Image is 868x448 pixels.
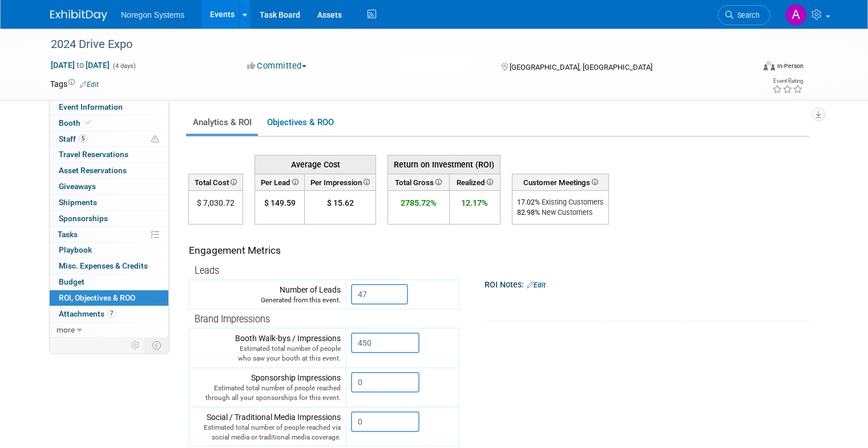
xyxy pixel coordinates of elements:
a: Asset Reservations [50,163,168,178]
th: Average Cost [255,155,376,174]
a: Search [718,5,770,25]
a: Travel Reservations [50,147,168,162]
span: Sponsorships [59,214,108,223]
span: Tasks [58,230,78,239]
th: Realized [449,174,500,190]
td: Tags [50,78,99,90]
span: Brand Impressions [195,314,270,325]
th: Per Impression [305,174,376,190]
button: Committed [243,60,311,72]
div: % [517,197,604,207]
th: Per Lead [255,174,305,190]
span: to [75,61,86,70]
span: more [56,325,75,334]
span: Existing Customers [540,198,604,206]
a: Sponsorships [50,211,168,226]
span: Noregon Systems [121,10,184,19]
div: % [517,207,604,218]
div: Number of Leads [194,284,341,305]
span: Booth [59,118,94,127]
span: Event Information [59,102,123,111]
span: 2785.72% [401,198,437,208]
div: Event Rating [772,78,803,84]
span: Budget [59,277,84,286]
span: [GEOGRAPHIC_DATA], [GEOGRAPHIC_DATA] [510,63,652,71]
img: Format-Inperson.png [764,61,775,70]
a: Tasks [50,227,168,242]
th: Total Gross [388,174,450,190]
span: Shipments [59,198,97,207]
span: Search [733,11,760,19]
div: Estimated total number of people who saw your booth at this event. [194,344,341,363]
a: Staff5 [50,131,168,147]
a: Objectives & ROO [260,111,340,134]
div: Sponsorship Impressions [194,372,341,403]
div: Booth Walk-bys / Impressions [194,333,341,363]
th: Total Cost [189,174,243,190]
span: Attachments [59,309,116,318]
div: Social / Traditional Media Impressions [194,411,341,442]
span: Leads [195,265,219,276]
a: Shipments [50,195,168,210]
td: $ 7,030.72 [189,191,243,225]
div: 2024 Drive Expo [47,34,740,55]
span: [DATE] [DATE] [50,60,110,70]
span: Giveaways [59,182,96,191]
a: ROI, Objectives & ROO [50,290,168,306]
div: Generated from this event. [194,295,341,305]
a: Event Information [50,99,168,115]
span: 5 [79,134,87,143]
div: In-Person [777,62,804,70]
span: 17.02 [517,198,535,206]
th: Customer Meetings [512,174,609,190]
span: 12.17% [461,198,488,208]
span: Asset Reservations [59,166,127,175]
span: $ 149.59 [264,198,296,207]
span: New Customers [540,208,593,217]
div: Engagement Metrics [189,243,454,258]
div: ROI Notes: [485,276,814,291]
img: ExhibitDay [50,10,107,21]
td: Toggle Event Tabs [146,338,169,353]
span: 7 [107,309,116,318]
a: Edit [527,281,546,289]
a: Edit [80,81,99,89]
a: Analytics & ROI [186,111,258,134]
span: ROI, Objectives & ROO [59,293,135,302]
th: Return on Investment (ROI) [388,155,500,174]
div: Event Format [692,59,804,77]
a: Booth [50,115,168,131]
span: $ 15.62 [327,198,354,207]
span: Potential Scheduling Conflict -- at least one attendee is tagged in another overlapping event. [151,134,159,145]
a: Playbook [50,242,168,258]
img: Ali Connell [785,4,807,26]
span: (4 days) [112,62,136,70]
span: Travel Reservations [59,150,128,159]
span: Playbook [59,245,92,254]
a: Budget [50,274,168,290]
span: Misc. Expenses & Credits [59,261,148,270]
span: 82.98 [517,208,535,217]
a: Giveaways [50,179,168,194]
i: Booth reservation complete [86,119,91,126]
div: Estimated total number of people reached through all your sponsorships for this event. [194,383,341,403]
span: Staff [59,134,87,143]
td: Personalize Event Tab Strip [126,338,146,353]
a: Misc. Expenses & Credits [50,258,168,274]
a: more [50,322,168,338]
a: Attachments7 [50,306,168,322]
div: Estimated total number of people reached via social media or traditional media coverage. [194,423,341,442]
